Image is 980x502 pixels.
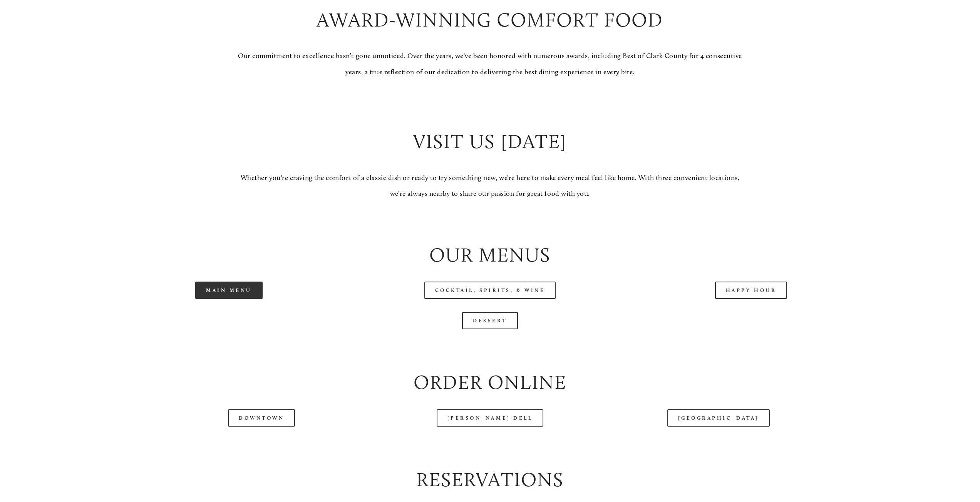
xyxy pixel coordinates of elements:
a: Cocktail, Spirits, & Wine [424,282,556,299]
a: Downtown [228,409,295,427]
a: Main Menu [195,282,263,299]
a: Dessert [462,312,518,329]
h2: Our Menus [105,241,875,269]
a: Happy Hour [715,282,787,299]
h2: Reservations [105,466,875,493]
a: [PERSON_NAME] Dell [437,409,544,427]
p: Whether you're craving the comfort of a classic dish or ready to try something new, we’re here to... [236,170,745,202]
a: [GEOGRAPHIC_DATA] [667,409,770,427]
h2: Visit Us [DATE] [236,128,745,155]
h2: Order Online [105,369,875,396]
